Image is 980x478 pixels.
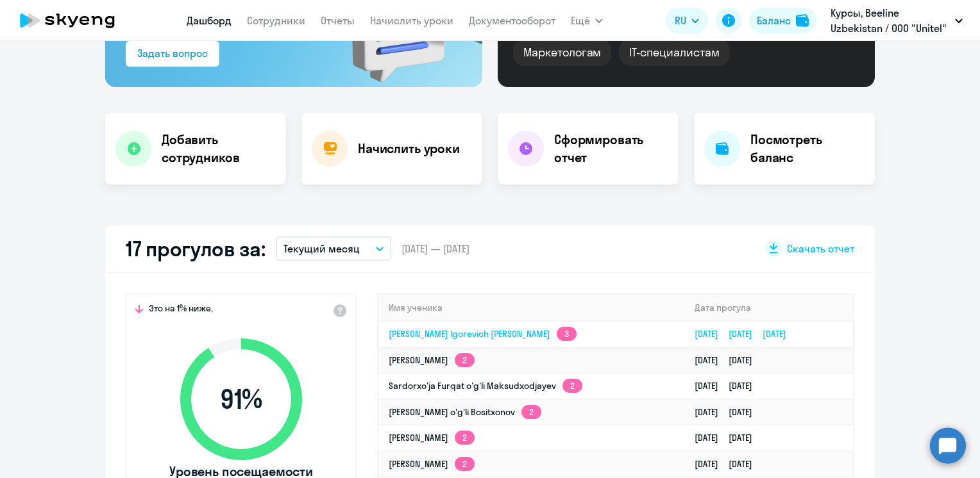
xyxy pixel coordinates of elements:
a: [PERSON_NAME] o'g'li Bositxonov2 [389,406,541,418]
h4: Сформировать отчет [554,131,668,167]
h4: Добавить сотрудников [162,131,276,167]
p: Текущий месяц [283,241,360,256]
div: Баланс [757,13,791,28]
a: [PERSON_NAME]2 [389,354,475,366]
th: Имя ученика [378,295,684,321]
h4: Начислить уроки [358,140,460,158]
app-skyeng-badge: 2 [455,457,475,471]
a: [DATE][DATE] [695,380,763,391]
a: [DATE][DATE][DATE] [695,328,797,340]
a: [PERSON_NAME] Igorevich [PERSON_NAME]3 [389,328,577,340]
a: Начислить уроки [370,14,453,27]
div: IT-специалистам [619,39,729,66]
a: [PERSON_NAME]2 [389,432,475,443]
a: [PERSON_NAME]2 [389,458,475,470]
span: RU [675,13,686,28]
a: Sardorxo'ja Furqat o'g'li Maksudxodjayev2 [389,380,582,391]
span: [DATE] — [DATE] [401,242,469,256]
th: Дата прогула [684,295,853,321]
p: Курсы, Beeline Uzbekistan / ООО "Unitel" [831,5,950,36]
button: Балансbalance [749,8,816,33]
div: Задать вопрос [137,45,208,61]
button: Курсы, Beeline Uzbekistan / ООО "Unitel" [824,5,969,36]
app-skyeng-badge: 2 [521,405,541,419]
a: Дашборд [187,14,232,27]
span: Это на 1% ниже, [149,302,213,318]
div: Маркетологам [513,39,611,66]
a: [DATE][DATE] [695,354,763,366]
app-skyeng-badge: 3 [557,327,577,341]
app-skyeng-badge: 2 [562,379,582,393]
button: Текущий месяц [276,236,391,261]
img: balance [796,14,809,27]
h4: Посмотреть баланс [750,131,865,167]
a: Отчеты [321,14,355,27]
app-skyeng-badge: 2 [455,431,475,445]
a: [DATE][DATE] [695,458,763,470]
a: [DATE][DATE] [695,406,763,418]
span: Ещё [571,13,590,28]
a: Сотрудники [247,14,305,27]
app-skyeng-badge: 2 [455,353,475,367]
a: Документооборот [469,14,555,27]
button: RU [666,8,708,33]
button: Задать вопрос [126,41,219,67]
span: Скачать отчет [787,242,854,256]
span: 91 % [167,384,315,415]
a: [DATE][DATE] [695,432,763,443]
h2: 17 прогулов за: [126,236,266,261]
button: Ещё [571,8,603,33]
